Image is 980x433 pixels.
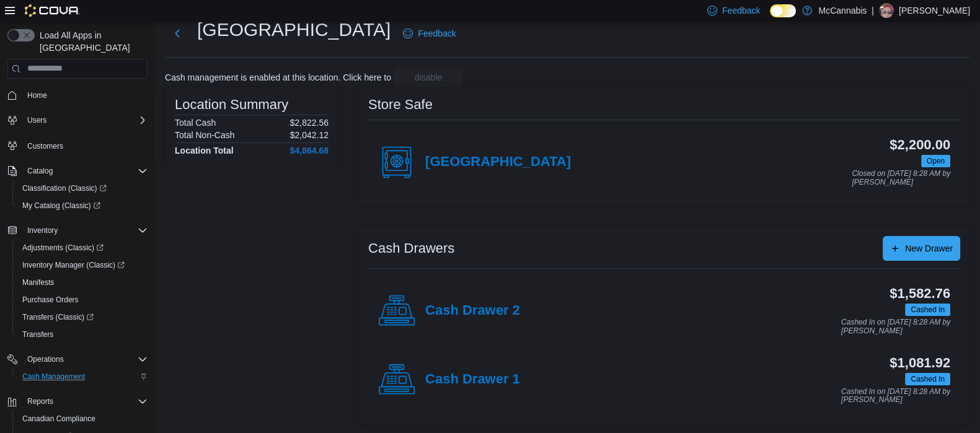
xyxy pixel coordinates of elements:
[890,356,950,370] h3: $1,081.92
[17,275,148,290] span: Manifests
[899,3,970,18] p: [PERSON_NAME]
[12,326,152,343] button: Transfers
[425,303,520,319] h4: Cash Drawer 2
[368,241,454,256] h3: Cash Drawers
[17,292,148,307] span: Purchase Orders
[852,170,950,186] p: Closed on [DATE] 8:28 AM by [PERSON_NAME]
[22,201,100,211] span: My Catalog (Classic)
[17,369,148,384] span: Cash Management
[890,138,950,152] h3: $2,200.00
[165,21,190,46] button: Next
[2,136,152,154] button: Customers
[22,312,94,322] span: Transfers (Classic)
[27,115,46,125] span: Users
[883,236,960,261] button: New Drawer
[27,141,63,151] span: Customers
[818,3,867,18] p: McCannabis
[12,274,152,291] button: Manifests
[17,327,148,342] span: Transfers
[911,304,945,315] span: Cashed In
[2,112,152,129] button: Users
[175,146,234,155] h4: Location Total
[175,118,216,128] h6: Total Cash
[17,240,108,255] a: Adjustments (Classic)
[394,68,463,87] button: disable
[17,310,99,325] a: Transfers (Classic)
[22,113,148,128] span: Users
[17,240,148,255] span: Adjustments (Classic)
[165,72,391,82] p: Cash management is enabled at this location. Click here to
[290,118,329,128] p: $2,822.56
[22,88,52,103] a: Home
[905,242,953,255] span: New Drawer
[17,275,59,290] a: Manifests
[22,223,63,238] button: Inventory
[22,183,107,193] span: Classification (Classic)
[290,146,329,155] h4: $4,864.68
[911,374,945,385] span: Cashed In
[2,222,152,239] button: Inventory
[22,352,69,367] button: Operations
[22,352,148,367] span: Operations
[17,369,90,384] a: Cash Management
[2,162,152,180] button: Catalog
[17,258,130,273] a: Inventory Manager (Classic)
[17,411,100,426] a: Canadian Compliance
[2,86,152,104] button: Home
[17,411,148,426] span: Canadian Compliance
[872,3,874,18] p: |
[27,396,53,406] span: Reports
[12,239,152,256] a: Adjustments (Classic)
[22,330,53,339] span: Transfers
[22,278,54,287] span: Manifests
[2,351,152,368] button: Operations
[12,180,152,197] a: Classification (Classic)
[17,292,84,307] a: Purchase Orders
[17,181,148,196] span: Classification (Classic)
[927,155,945,167] span: Open
[22,223,148,238] span: Inventory
[12,256,152,274] a: Inventory Manager (Classic)
[22,164,58,178] button: Catalog
[197,17,391,42] h1: [GEOGRAPHIC_DATA]
[27,354,64,364] span: Operations
[12,291,152,308] button: Purchase Orders
[425,154,571,170] h4: [GEOGRAPHIC_DATA]
[12,368,152,385] button: Cash Management
[368,97,433,112] h3: Store Safe
[22,243,104,253] span: Adjustments (Classic)
[22,414,95,424] span: Canadian Compliance
[175,130,235,140] h6: Total Non-Cash
[770,4,796,17] input: Dark Mode
[425,372,520,388] h4: Cash Drawer 1
[27,90,47,100] span: Home
[35,29,148,54] span: Load All Apps in [GEOGRAPHIC_DATA]
[22,295,79,305] span: Purchase Orders
[27,166,53,176] span: Catalog
[418,27,456,40] span: Feedback
[22,113,51,128] button: Users
[398,21,461,46] a: Feedback
[25,4,80,17] img: Cova
[290,130,329,140] p: $2,042.12
[22,87,148,103] span: Home
[22,260,125,270] span: Inventory Manager (Classic)
[175,97,288,112] h3: Location Summary
[905,373,950,385] span: Cashed In
[17,258,148,273] span: Inventory Manager (Classic)
[22,394,58,409] button: Reports
[17,181,112,196] a: Classification (Classic)
[905,304,950,316] span: Cashed In
[22,394,148,409] span: Reports
[12,197,152,214] a: My Catalog (Classic)
[17,327,58,342] a: Transfers
[17,198,148,213] span: My Catalog (Classic)
[770,17,770,18] span: Dark Mode
[2,393,152,410] button: Reports
[722,4,760,17] span: Feedback
[890,286,950,301] h3: $1,582.76
[415,71,442,84] span: disable
[22,372,85,382] span: Cash Management
[841,318,950,335] p: Cashed In on [DATE] 8:28 AM by [PERSON_NAME]
[921,155,950,167] span: Open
